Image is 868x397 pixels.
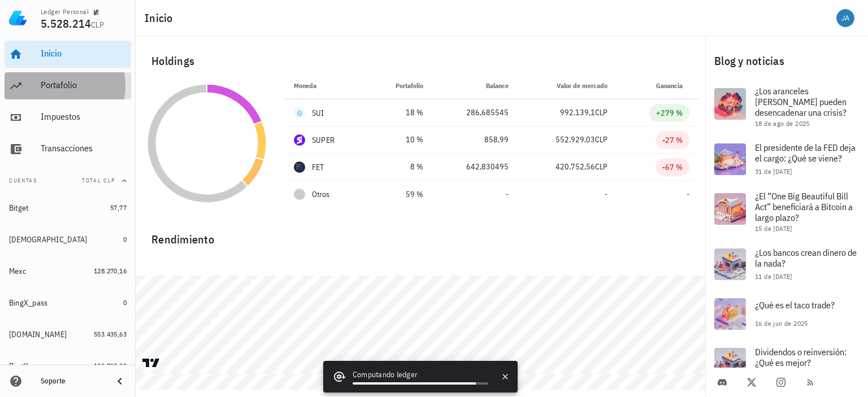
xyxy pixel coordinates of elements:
[41,377,104,386] div: Soporte
[312,189,329,200] span: Otros
[5,167,131,194] button: CuentasTotal CLP
[595,107,607,117] span: CLP
[5,72,131,99] a: Portafolio
[656,107,683,119] div: +279 %
[41,143,127,154] div: Transacciones
[755,272,792,281] span: 11 de [DATE]
[141,357,161,368] a: Charting by TradingView
[662,162,683,173] div: -67 %
[755,142,856,164] span: El presidente de la FED deja el cargo: ¿Qué se viene?
[705,289,868,339] a: ¿Qué es el taco trade? 16 de jun de 2025
[605,189,607,199] span: -
[5,104,131,131] a: Impuestos
[9,203,29,213] div: Bitget
[377,107,423,119] div: 18 %
[41,111,127,122] div: Impuestos
[9,361,28,371] div: BingX
[353,369,488,382] div: Computando ledger
[123,298,127,307] span: 0
[441,107,509,119] div: 286,685545
[377,189,423,200] div: 59 %
[94,267,127,275] span: 128.270,16
[5,289,131,316] a: BingX_pass 0
[441,134,509,146] div: 858,99
[91,20,104,30] span: CLP
[142,43,698,79] div: Holdings
[123,235,127,243] span: 0
[518,72,617,99] th: Valor de mercado
[555,134,595,145] span: 552.929,03
[836,9,854,27] div: avatar
[285,72,368,99] th: Moneda
[294,134,305,146] div: SUPER-icon
[312,107,324,119] div: SUI
[705,134,868,184] a: El presidente de la FED deja el cargo: ¿Qué se viene? 31 de [DATE]
[555,162,595,172] span: 420.752,56
[312,162,324,173] div: FET
[41,16,91,31] span: 5.528.214
[687,189,689,199] span: -
[5,226,131,253] a: [DEMOGRAPHIC_DATA] 0
[705,339,868,389] a: Dividendos o reinversión: ¿Qué es mejor?
[94,361,127,370] span: 122.718,39
[294,162,305,173] div: FET-icon
[432,72,518,99] th: Balance
[9,235,88,245] div: [DEMOGRAPHIC_DATA]
[142,221,698,248] div: Rendimiento
[755,167,792,176] span: 31 de [DATE]
[5,321,131,348] a: [DOMAIN_NAME] 553.435,63
[5,136,131,163] a: Transacciones
[755,346,847,368] span: Dividendos o reinversión: ¿Qué es mejor?
[41,48,127,59] div: Inicio
[145,9,177,27] h1: Inicio
[595,162,607,172] span: CLP
[5,194,131,221] a: Bitget 57,77
[5,41,131,68] a: Inicio
[5,258,131,285] a: Mexc 128.270,16
[662,134,683,146] div: -27 %
[755,190,853,223] span: ¿El “One Big Beautiful Bill Act” beneficiará a Bitcoin a largo plazo?
[9,9,27,27] img: LedgiFi
[41,7,89,16] div: Ledger Personal
[705,43,868,79] div: Blog y noticias
[755,224,792,233] span: 15 de [DATE]
[9,267,26,276] div: Mexc
[506,189,509,199] span: -
[368,72,432,99] th: Portafolio
[755,119,810,128] span: 18 de ago de 2025
[755,299,835,311] span: ¿Qué es el taco trade?
[656,81,689,90] span: Ganancia
[755,319,808,328] span: 16 de jun de 2025
[705,79,868,134] a: ¿Los aranceles [PERSON_NAME] pueden desencadenar una crisis? 18 de ago de 2025
[9,298,48,308] div: BingX_pass
[94,330,127,338] span: 553.435,63
[755,85,847,118] span: ¿Los aranceles [PERSON_NAME] pueden desencadenar una crisis?
[377,161,423,173] div: 8 %
[560,107,595,117] span: 992.139,1
[9,330,67,339] div: [DOMAIN_NAME]
[705,184,868,239] a: ¿El “One Big Beautiful Bill Act” beneficiará a Bitcoin a largo plazo? 15 de [DATE]
[5,352,131,379] a: BingX 122.718,39
[82,177,115,184] span: Total CLP
[595,134,607,145] span: CLP
[41,80,127,90] div: Portafolio
[755,247,857,269] span: ¿Los bancos crean dinero de la nada?
[294,107,305,119] div: SUI-icon
[705,239,868,289] a: ¿Los bancos crean dinero de la nada? 11 de [DATE]
[377,134,423,146] div: 10 %
[441,161,509,173] div: 642,830495
[110,203,127,212] span: 57,77
[312,134,335,146] div: SUPER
